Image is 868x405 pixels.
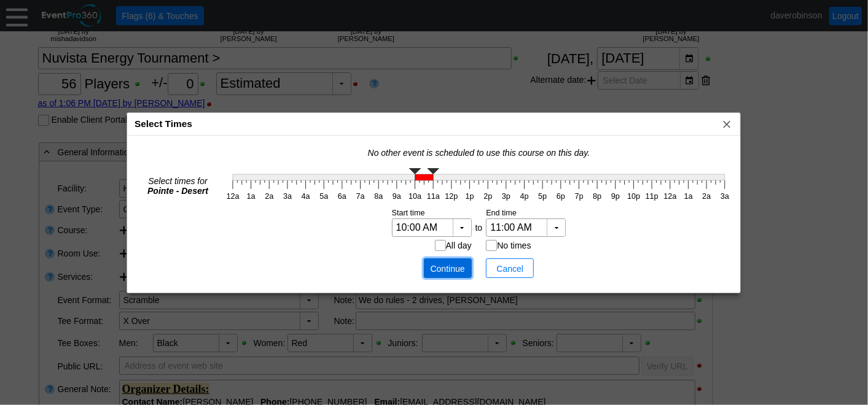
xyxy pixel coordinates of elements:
[663,192,676,201] text: 12a
[265,192,273,201] text: 2a
[319,192,328,201] text: 5a
[502,192,510,201] text: 3p
[338,192,346,201] text: 6a
[283,192,292,201] text: 3a
[135,118,192,129] span: Select Times
[429,263,466,275] span: Continue
[538,192,547,201] text: 5p
[611,192,620,201] text: 9p
[224,142,734,164] td: No other event is scheduled to use this course on this day.
[226,192,239,201] text: 12a
[557,192,565,201] text: 6p
[446,241,472,250] label: All day
[389,207,472,218] td: Start time
[684,192,693,201] text: 1a
[147,186,208,196] b: Pointe - Desert
[302,192,310,201] text: 4a
[575,192,584,201] text: 7p
[133,165,222,206] td: Select times for
[489,261,531,274] span: Cancel
[497,241,531,250] label: No times
[445,192,458,201] text: 12p
[646,192,659,201] text: 11p
[472,218,486,239] td: to
[485,207,569,218] td: End time
[356,192,365,201] text: 7a
[483,192,492,201] text: 2p
[427,261,469,274] span: Continue
[427,192,440,201] text: 11a
[593,192,601,201] text: 8p
[702,192,711,201] text: 2a
[393,192,401,201] text: 9a
[247,192,256,201] text: 1a
[409,192,421,201] text: 10a
[520,192,529,201] text: 4p
[374,192,383,201] text: 8a
[721,192,729,201] text: 3a
[491,263,528,275] span: Cancel
[627,192,640,201] text: 10p
[466,192,474,201] text: 1p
